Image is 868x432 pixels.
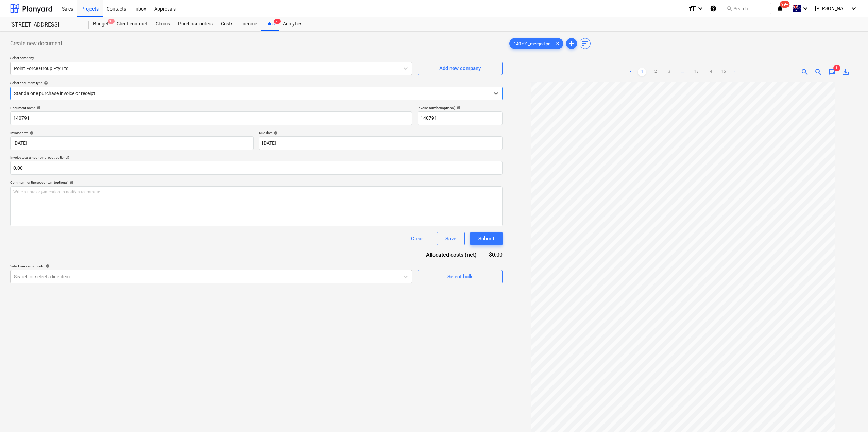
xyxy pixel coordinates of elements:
span: help [44,264,50,268]
span: add [567,39,576,48]
span: help [272,131,278,135]
div: Budget [89,17,113,31]
span: zoom_out [814,68,822,76]
div: Clear [411,234,423,243]
input: Invoice total amount (net cost, optional) [10,161,503,175]
p: Select company [10,56,412,62]
div: [STREET_ADDRESS] [10,21,81,29]
i: keyboard_arrow_down [801,4,810,13]
a: Page 2 [651,68,660,76]
div: Allocated costs (net) [414,251,488,259]
div: Select line-items to add [10,264,412,269]
a: Page 3 [665,68,673,76]
span: zoom_in [801,68,809,76]
input: Invoice number [418,111,503,125]
span: [PERSON_NAME] [815,6,849,11]
i: keyboard_arrow_down [696,4,704,13]
span: save_alt [841,68,850,76]
input: Invoice date not specified [10,136,254,150]
button: Search [724,3,771,14]
div: Select document type [10,81,503,85]
div: Comment for the accountant (optional) [10,180,503,185]
i: notifications [777,4,783,13]
a: Next page [730,68,738,76]
a: Files9+ [261,17,279,31]
a: ... [679,68,687,76]
div: Submit [478,234,494,243]
button: Add new company [418,62,503,75]
button: Submit [470,232,503,245]
a: Income [237,17,261,31]
div: Save [445,234,456,243]
span: help [35,106,41,110]
span: help [68,180,74,185]
input: Document name [10,111,412,125]
button: Save [437,232,465,245]
a: Page 14 [706,68,714,76]
span: chat [828,68,836,76]
a: Previous page [627,68,635,76]
a: Client contract [113,17,152,31]
div: Invoice date [10,131,254,135]
span: help [455,106,461,110]
a: Purchase orders [174,17,217,31]
div: 140791_merged.pdf [509,38,563,49]
span: 99+ [780,1,790,8]
a: Costs [217,17,237,31]
iframe: Chat Widget [834,399,868,432]
span: 140791_merged.pdf [510,41,556,46]
span: help [42,81,48,85]
a: Budget9+ [89,17,113,31]
span: search [727,6,732,11]
div: Invoice number (optional) [418,106,503,110]
a: Claims [152,17,174,31]
a: Page 15 [719,68,728,76]
span: Create new document [10,39,62,48]
div: Due date [259,131,503,135]
div: Document name [10,106,412,110]
input: Due date not specified [259,136,503,150]
div: Add new company [439,64,481,73]
i: Knowledge base [710,4,717,13]
i: keyboard_arrow_down [850,4,858,13]
div: Files [261,17,279,31]
a: Analytics [279,17,306,31]
span: sort [581,39,589,48]
div: $0.00 [488,251,503,259]
span: 9+ [274,19,281,24]
button: Select bulk [418,270,503,283]
i: format_size [688,4,696,13]
span: 1 [833,65,840,71]
div: Select bulk [447,272,473,281]
a: Page 13 [692,68,700,76]
span: help [28,131,34,135]
span: clear [554,39,562,48]
button: Clear [403,232,431,245]
a: Page 1 is your current page [638,68,646,76]
p: Invoice total amount (net cost, optional) [10,155,503,161]
span: 9+ [108,19,115,24]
